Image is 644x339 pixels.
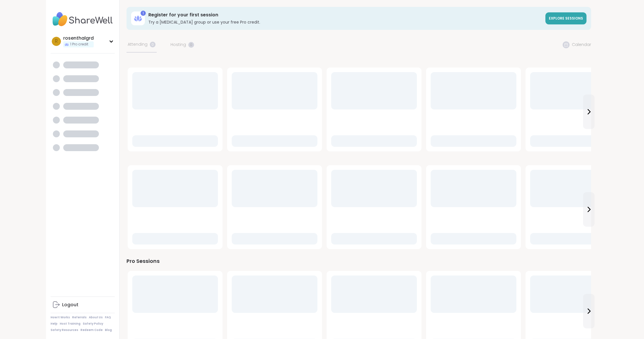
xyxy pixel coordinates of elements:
[545,12,586,24] a: Explore sessions
[55,38,58,45] span: r
[141,11,146,16] div: 1
[70,42,88,47] span: 1 Pro credit
[89,315,103,319] a: About Us
[549,16,583,21] span: Explore sessions
[126,257,591,265] div: Pro Sessions
[83,322,103,326] a: Safety Policy
[60,322,80,326] a: Host Training
[51,9,115,29] img: ShareWell Nav Logo
[63,35,94,41] div: rosenthalgrd
[51,315,70,319] a: How It Works
[80,328,103,332] a: Redeem Code
[72,315,87,319] a: Referrals
[51,322,57,326] a: Help
[105,315,111,319] a: FAQ
[51,298,115,312] a: Logout
[105,328,112,332] a: Blog
[148,12,542,18] h3: Register for your first session
[62,302,78,308] div: Logout
[148,19,542,25] h3: Try a [MEDICAL_DATA] group or use your free Pro credit.
[51,328,78,332] a: Safety Resources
